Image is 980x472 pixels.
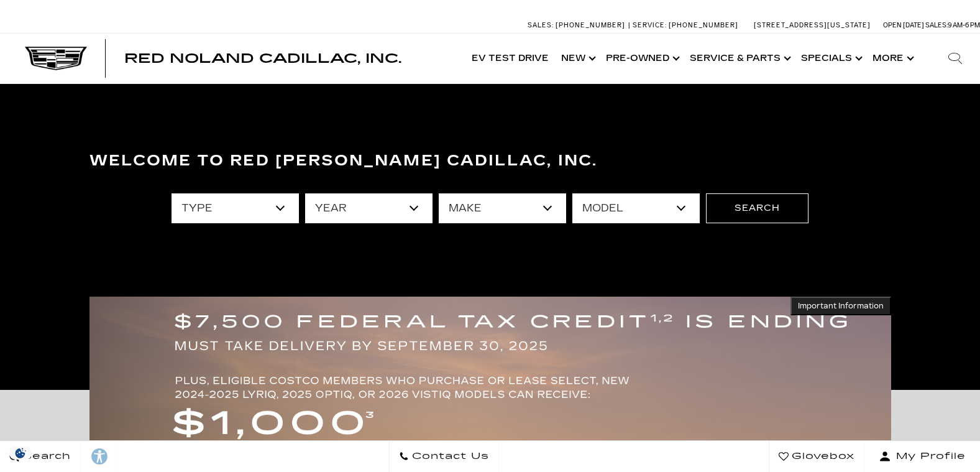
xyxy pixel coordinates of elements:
[572,193,700,223] select: Filter by model
[556,21,625,29] span: [PHONE_NUMBER]
[19,448,71,465] span: Search
[925,21,948,29] span: Sales:
[891,448,966,465] span: My Profile
[6,447,35,460] img: Opt-Out Icon
[439,193,566,223] select: Filter by make
[555,34,600,83] a: New
[866,34,918,83] button: More
[528,22,628,29] a: Sales: [PHONE_NUMBER]
[305,193,433,223] select: Filter by year
[409,448,489,465] span: Contact Us
[798,301,884,311] span: Important Information
[600,34,684,83] a: Pre-Owned
[124,52,401,65] a: Red Noland Cadillac, Inc.
[25,47,87,70] img: Cadillac Dark Logo with Cadillac White Text
[528,21,554,29] span: Sales:
[769,441,864,472] a: Glovebox
[706,193,808,223] button: Search
[684,34,795,83] a: Service & Parts
[864,441,980,472] button: Open user profile menu
[789,448,854,465] span: Glovebox
[172,193,299,223] select: Filter by type
[754,21,871,29] a: [STREET_ADDRESS][US_STATE]
[465,34,555,83] a: EV Test Drive
[790,297,891,315] button: Important Information
[628,22,741,29] a: Service: [PHONE_NUMBER]
[124,51,401,66] span: Red Noland Cadillac, Inc.
[6,447,35,460] section: Click to Open Cookie Consent Modal
[948,21,980,29] span: 9 AM-6 PM
[89,149,891,174] h3: Welcome to Red [PERSON_NAME] Cadillac, Inc.
[633,21,667,29] span: Service:
[795,34,866,83] a: Specials
[883,21,924,29] span: Open [DATE]
[669,21,738,29] span: [PHONE_NUMBER]
[389,441,499,472] a: Contact Us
